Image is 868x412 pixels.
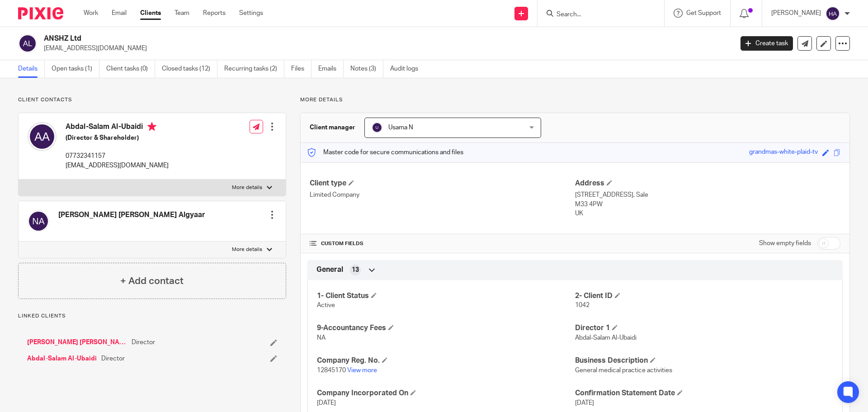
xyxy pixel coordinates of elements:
h4: Company Reg. No. [317,356,575,365]
p: Client contacts [18,96,286,104]
a: Closed tasks (12) [162,60,217,78]
h4: [PERSON_NAME] [PERSON_NAME] Algyaar [58,210,205,220]
a: [PERSON_NAME] [PERSON_NAME] Algyaar [27,338,127,347]
p: More details [232,246,262,253]
span: Director [101,354,125,363]
h4: Company Incorporated On [317,388,575,398]
h4: Client type [310,179,575,188]
h4: + Add contact [120,274,184,288]
p: Limited Company [310,190,575,199]
p: More details [232,184,262,191]
p: Master code for secure communications and files [307,148,463,157]
a: Work [84,9,98,18]
span: 1042 [575,302,590,308]
span: NA [317,335,325,341]
span: General [316,265,343,275]
a: Details [18,60,45,78]
a: Open tasks (1) [52,60,99,78]
p: [STREET_ADDRESS], Sale [575,190,840,199]
p: [PERSON_NAME] [771,9,821,18]
a: Clients [140,9,161,18]
a: Settings [239,9,263,18]
span: Director [132,338,155,347]
h4: 9-Accountancy Fees [317,323,575,333]
img: svg%3E [28,122,57,151]
h4: Confirmation Statement Date [575,388,833,398]
h4: CUSTOM FIELDS [310,240,575,247]
a: Recurring tasks (2) [224,60,284,78]
img: svg%3E [18,34,37,53]
h4: Business Description [575,356,833,365]
h5: (Director & Shareholder) [66,133,169,142]
img: svg%3E [372,122,382,133]
i: Primary [147,122,156,131]
img: svg%3E [28,210,49,232]
a: Email [112,9,127,18]
img: svg%3E [826,6,840,21]
p: M33 4PW [575,200,840,209]
span: [DATE] [575,400,594,406]
a: Files [291,60,311,78]
a: Create task [741,36,793,51]
input: Search [556,11,637,19]
h4: 2- Client ID [575,291,833,301]
p: [EMAIL_ADDRESS][DOMAIN_NAME] [66,161,169,170]
p: [EMAIL_ADDRESS][DOMAIN_NAME] [44,44,727,53]
p: Linked clients [18,313,286,320]
img: Pixie [18,7,63,19]
a: Emails [318,60,344,78]
h2: ANSHZ Ltd [44,34,590,43]
p: More details [300,96,850,104]
h4: Address [575,179,840,188]
h4: Director 1 [575,323,833,333]
h4: Abdal-Salam Al-Ubaidi [66,122,169,133]
a: Notes (3) [350,60,383,78]
p: 07732341157 [66,152,169,161]
span: Active [317,302,335,308]
span: General medical practice activities [575,367,672,374]
h3: Client manager [310,123,355,132]
span: 12845170 [317,367,346,374]
a: Audit logs [390,60,425,78]
a: View more [347,367,377,374]
a: Team [175,9,189,18]
a: Abdal-Salam Al-Ubaidi [27,354,97,363]
label: Show empty fields [759,239,811,248]
div: grandmas-white-plaid-tv [749,147,818,158]
span: Usama N [388,124,413,131]
span: Get Support [686,10,721,16]
span: Abdal-Salam Al-Ubaidi [575,335,637,341]
span: 13 [352,265,359,275]
a: Client tasks (0) [106,60,155,78]
span: [DATE] [317,400,336,406]
a: Reports [203,9,226,18]
p: UK [575,209,840,218]
h4: 1- Client Status [317,291,575,301]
